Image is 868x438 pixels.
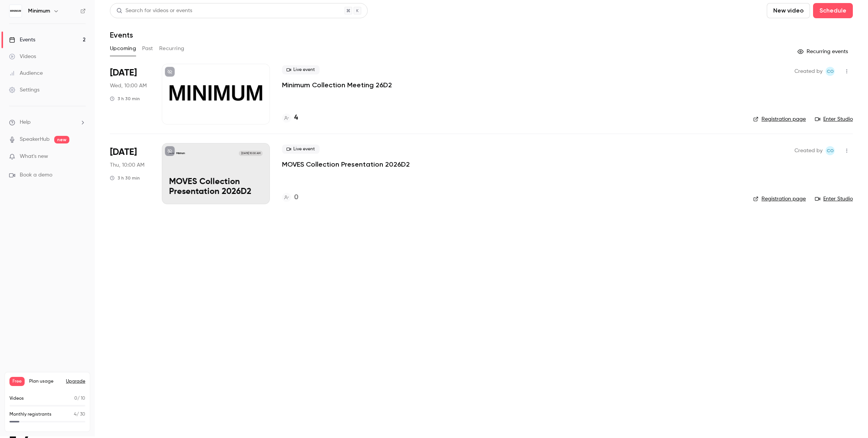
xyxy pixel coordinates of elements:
[767,3,810,18] button: New video
[176,151,185,155] p: Minimum
[282,65,320,74] span: Live event
[282,192,298,203] a: 0
[282,113,298,123] a: 4
[74,395,85,402] p: / 10
[110,96,140,102] div: 3 h 30 min
[239,151,262,156] span: [DATE] 10:00 AM
[9,377,25,386] span: Free
[282,160,410,169] a: MOVES Collection Presentation 2026D2
[20,153,48,161] span: What's new
[815,115,853,123] a: Enter Studio
[116,7,192,15] div: Search for videos or events
[110,67,137,79] span: [DATE]
[66,378,85,384] button: Upgrade
[54,136,69,143] span: new
[74,411,85,418] p: / 30
[110,30,133,39] h1: Events
[20,171,52,179] span: Book a demo
[20,135,50,143] a: SpeakerHub
[826,67,835,76] span: Christian Oxvig
[813,3,853,18] button: Schedule
[29,378,61,384] span: Plan usage
[159,43,185,55] button: Recurring
[169,177,263,197] p: MOVES Collection Presentation 2026D2
[162,143,270,204] a: MOVES Collection Presentation 2026D2 Minimum[DATE] 10:00 AMMOVES Collection Presentation 2026D2
[294,113,298,123] h4: 4
[827,67,834,76] span: CO
[9,5,22,17] img: Minimum
[9,411,52,418] p: Monthly registrants
[9,69,43,77] div: Audience
[794,146,823,155] span: Created by
[9,36,35,44] div: Events
[110,43,136,55] button: Upcoming
[28,7,50,15] h6: Minimum
[282,80,392,90] a: Minimum Collection Meeting 26D2
[9,86,39,94] div: Settings
[77,153,86,160] iframe: Noticeable Trigger
[753,115,806,123] a: Registration page
[74,412,77,417] span: 4
[294,192,298,203] h4: 0
[110,64,150,124] div: Sep 17 Wed, 10:00 AM (Europe/Copenhagen)
[110,175,140,181] div: 3 h 30 min
[9,395,24,402] p: Videos
[9,118,86,126] li: help-dropdown-opener
[74,396,77,401] span: 0
[9,53,36,60] div: Videos
[142,43,153,55] button: Past
[282,145,320,154] span: Live event
[20,118,31,126] span: Help
[794,67,823,76] span: Created by
[794,46,853,58] button: Recurring events
[110,146,137,158] span: [DATE]
[110,143,150,204] div: Sep 18 Thu, 10:00 AM (Europe/Copenhagen)
[827,146,834,155] span: CO
[753,195,806,203] a: Registration page
[110,82,147,90] span: Wed, 10:00 AM
[815,195,853,203] a: Enter Studio
[826,146,835,155] span: Christian Oxvig
[110,161,144,169] span: Thu, 10:00 AM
